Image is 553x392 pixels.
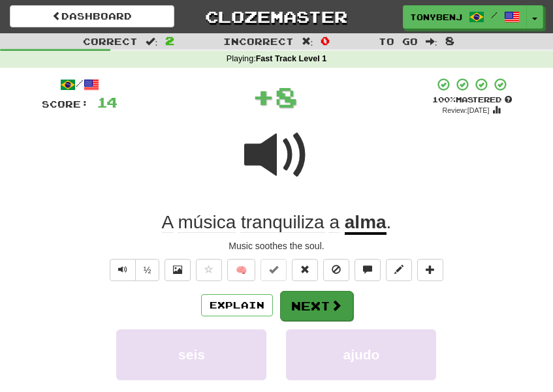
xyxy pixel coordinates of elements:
[432,95,512,105] div: Mastered
[280,291,353,321] button: Next
[286,329,436,380] button: ajudo
[162,212,173,233] span: A
[196,259,222,281] button: Favorite sentence (alt+f)
[417,259,443,281] button: Add to collection (alt+a)
[445,34,454,47] span: 8
[42,239,512,252] div: Music soothes the soul.
[321,34,330,47] span: 0
[292,259,318,281] button: Reset to 0% Mastered (alt+r)
[403,5,527,29] a: tonybenjamin22 /
[178,347,205,362] span: seis
[165,34,174,47] span: 2
[97,94,118,110] span: 14
[345,212,387,235] u: alma
[491,10,498,20] span: /
[146,37,157,46] span: :
[83,36,138,47] span: Correct
[386,259,412,281] button: Edit sentence (alt+d)
[42,77,118,93] div: /
[275,80,298,113] span: 8
[261,259,287,281] button: Set this sentence to 100% Mastered (alt+m)
[241,212,324,233] span: tranquiliza
[165,259,191,281] button: Show image (alt+x)
[256,54,327,63] strong: Fast Track Level 1
[223,36,294,47] span: Incorrect
[116,329,266,380] button: seis
[107,259,160,281] div: Text-to-speech controls
[329,212,340,233] span: a
[410,11,462,23] span: tonybenjamin22
[201,294,273,316] button: Explain
[178,212,236,233] span: música
[110,259,136,281] button: Play sentence audio (ctl+space)
[10,5,174,27] a: Dashboard
[343,347,379,362] span: ajudo
[135,259,160,281] button: ½
[426,37,437,46] span: :
[379,36,418,47] span: To go
[387,212,392,232] span: .
[227,259,255,281] button: 🧠
[194,5,358,28] a: Clozemaster
[252,77,275,116] span: +
[443,106,490,114] small: Review: [DATE]
[323,259,349,281] button: Ignore sentence (alt+i)
[432,95,456,104] span: 100 %
[355,259,381,281] button: Discuss sentence (alt+u)
[42,98,89,110] span: Score:
[302,37,313,46] span: :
